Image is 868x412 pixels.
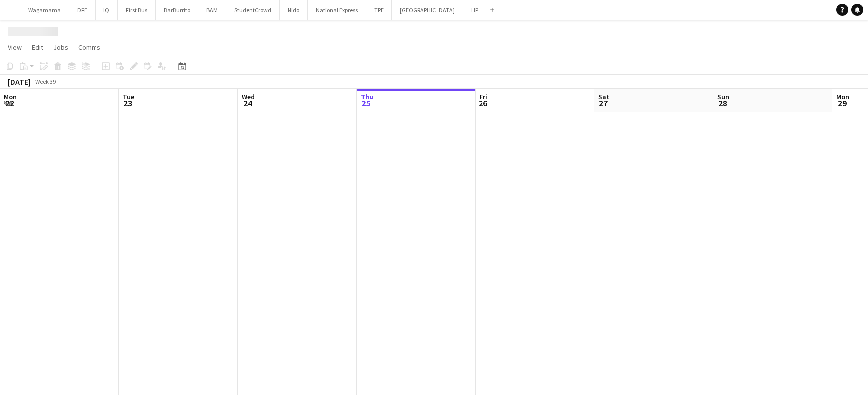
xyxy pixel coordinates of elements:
[198,0,226,20] button: BAM
[8,77,31,87] div: [DATE]
[69,0,96,20] button: DFE
[836,92,849,101] span: Mon
[32,43,43,52] span: Edit
[716,98,729,109] span: 28
[597,98,609,109] span: 27
[78,43,100,52] span: Comms
[359,98,373,109] span: 25
[392,0,463,20] button: [GEOGRAPHIC_DATA]
[480,92,487,101] span: Fri
[4,92,17,101] span: Mon
[478,98,487,109] span: 26
[242,92,255,101] span: Wed
[366,0,392,20] button: TPE
[8,43,22,52] span: View
[49,41,72,54] a: Jobs
[123,92,134,101] span: Tue
[598,92,609,101] span: Sat
[33,78,58,85] span: Week 39
[835,98,849,109] span: 29
[2,98,17,109] span: 22
[121,98,134,109] span: 23
[74,41,104,54] a: Comms
[308,0,366,20] button: National Express
[28,41,47,54] a: Edit
[118,0,156,20] button: First Bus
[280,0,308,20] button: Nido
[226,0,280,20] button: StudentCrowd
[361,92,373,101] span: Thu
[20,0,69,20] button: Wagamama
[53,43,68,52] span: Jobs
[463,0,486,20] button: HP
[96,0,118,20] button: IQ
[156,0,198,20] button: BarBurrito
[717,92,729,101] span: Sun
[240,98,255,109] span: 24
[4,41,26,54] a: View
